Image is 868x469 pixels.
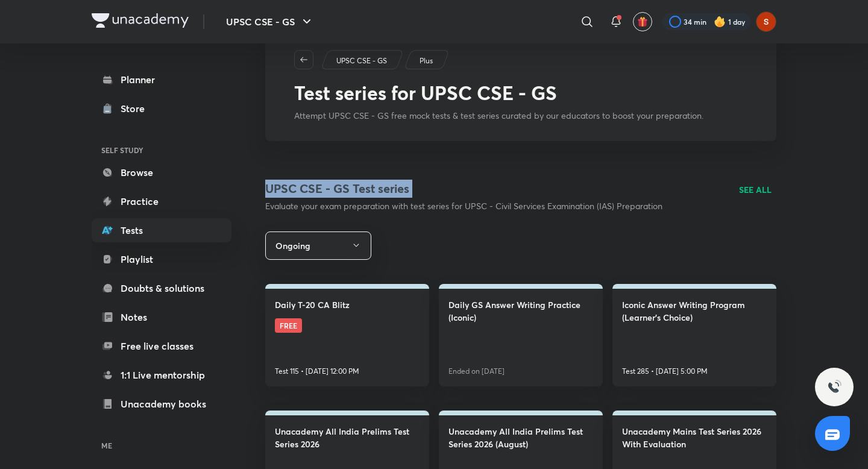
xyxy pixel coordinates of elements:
a: Free live classes [92,334,231,358]
span: FREE [275,318,302,333]
h4: Daily T-20 CA Blitz [275,298,350,311]
p: Evaluate your exam preparation with test series for UPSC - Civil Services Examination (IAS) Prepa... [265,200,662,212]
h4: Iconic Answer Writing Program (Learner's Choice) [622,298,767,324]
a: Plus [418,55,435,66]
a: Iconic Answer Writing Program (Learner's Choice)Test 285 • [DATE] 5:00 PM [612,284,776,386]
img: Company Logo [92,13,189,28]
button: Ongoing [265,231,371,260]
button: UPSC CSE - GS [219,10,321,34]
img: streak [714,16,726,28]
a: Tests [92,218,231,242]
h4: Daily GS Answer Writing Practice (Iconic) [448,298,593,324]
a: Doubts & solutions [92,276,231,300]
h4: UPSC CSE - GS Test series [265,180,662,198]
a: Daily GS Answer Writing Practice (Iconic)Ended on [DATE] [439,284,603,386]
img: shagun ravish [756,11,776,32]
h1: Test series for UPSC CSE - GS [294,81,747,104]
button: avatar [633,12,652,31]
p: UPSC CSE - GS [336,55,387,66]
p: Attempt UPSC CSE - GS free mock tests & test series curated by our educators to boost your prepar... [294,110,747,122]
a: Unacademy books [92,392,231,416]
a: SEE ALL [739,183,772,196]
a: Notes [92,305,231,329]
a: Company Logo [92,13,189,31]
a: Playlist [92,247,231,271]
h6: SELF STUDY [92,140,231,160]
h4: Unacademy Mains Test Series 2026 With Evaluation [622,425,767,450]
div: Store [121,101,152,116]
a: UPSC CSE - GS [335,55,389,66]
h4: Unacademy All India Prelims Test Series 2026 (August) [448,425,593,450]
a: Practice [92,189,231,213]
a: Planner [92,68,231,92]
p: Test 115 • [DATE] 12:00 PM [275,366,359,377]
p: Test 285 • [DATE] 5:00 PM [622,366,708,377]
a: Store [92,96,231,121]
img: ttu [827,380,841,394]
a: 1:1 Live mentorship [92,363,231,387]
a: Daily T-20 CA BlitzFREETest 115 • [DATE] 12:00 PM [265,284,429,386]
a: Browse [92,160,231,184]
p: Ended on [DATE] [448,366,505,377]
h6: ME [92,435,231,456]
img: avatar [637,16,648,27]
h4: Unacademy All India Prelims Test Series 2026 [275,425,420,450]
p: Plus [420,55,433,66]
